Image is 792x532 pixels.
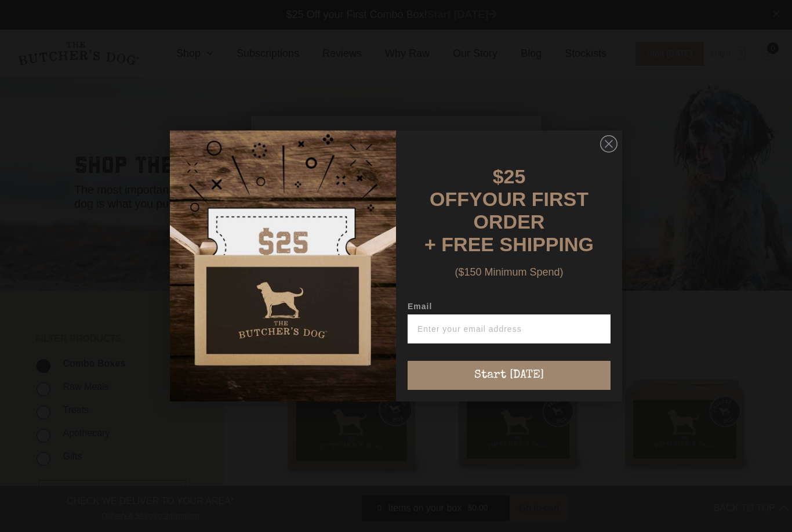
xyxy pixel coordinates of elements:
span: YOUR FIRST ORDER + FREE SHIPPING [424,188,594,255]
label: Email [408,302,611,314]
span: $25 OFF [430,165,525,210]
button: Start [DATE] [408,361,611,390]
input: Enter your email address [408,314,611,343]
button: Close dialog [600,135,617,153]
span: ($150 Minimum Spend) [455,266,563,278]
img: d0d537dc-5429-4832-8318-9955428ea0a1.jpeg [170,131,396,401]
